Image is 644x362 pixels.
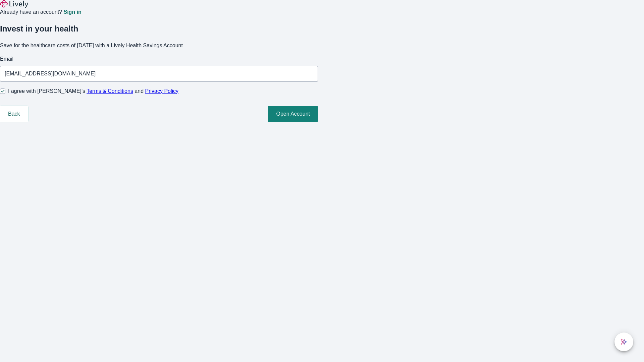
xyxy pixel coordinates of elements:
a: Terms & Conditions [87,88,133,94]
a: Sign in [63,9,81,15]
svg: Lively AI Assistant [621,339,627,345]
button: chat [614,333,633,351]
button: Open Account [268,106,318,122]
a: Privacy Policy [145,88,179,94]
span: I agree with [PERSON_NAME]’s and [8,87,178,95]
